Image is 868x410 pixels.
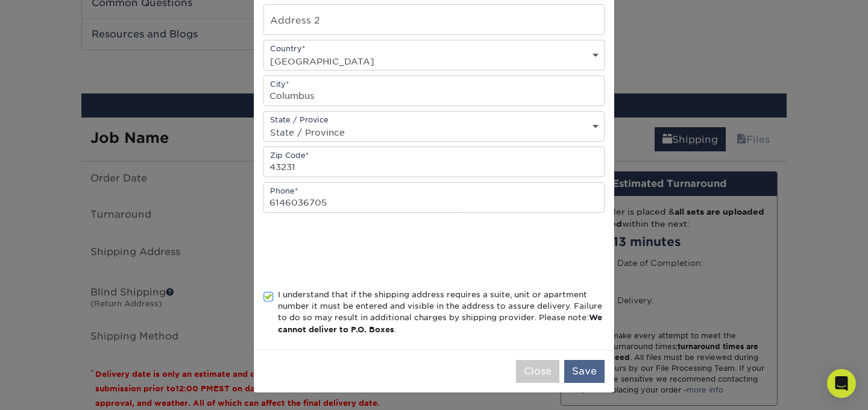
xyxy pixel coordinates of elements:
b: We cannot deliver to P.O. Boxes [278,313,602,333]
div: I understand that if the shipping address requires a suite, unit or apartment number it must be e... [278,289,605,336]
iframe: To enrich screen reader interactions, please activate Accessibility in Grammarly extension settings [263,227,447,274]
button: Save [564,360,605,383]
div: Open Intercom Messenger [827,369,856,398]
button: Close [516,360,559,383]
